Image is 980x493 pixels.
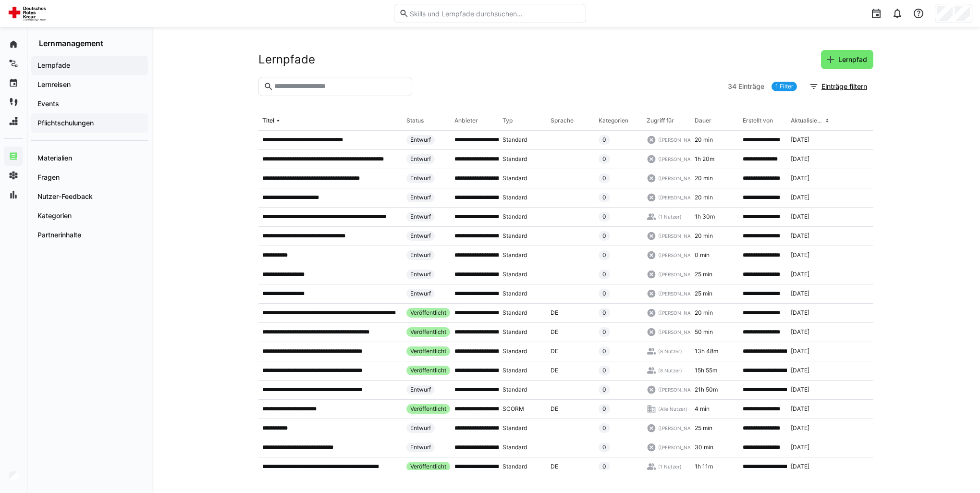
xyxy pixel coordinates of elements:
[454,117,478,124] div: Anbieter
[791,309,809,317] span: [DATE]
[602,424,606,432] span: 0
[695,386,718,394] span: 21h 50m
[658,252,702,259] span: ([PERSON_NAME])
[791,213,809,221] span: [DATE]
[791,155,809,163] span: [DATE]
[821,50,873,69] button: Lernpfad
[602,405,606,413] span: 0
[502,155,527,163] span: Standard
[791,367,809,374] span: [DATE]
[602,251,606,259] span: 0
[791,386,809,394] span: [DATE]
[502,424,527,432] span: Standard
[602,194,606,201] span: 0
[791,463,809,470] span: [DATE]
[551,347,558,355] span: DE
[791,405,809,413] span: [DATE]
[551,309,558,317] span: DE
[658,463,682,470] span: (1 Nutzer)
[658,136,702,143] span: ([PERSON_NAME])
[602,309,606,317] span: 0
[258,52,315,67] h2: Lernpfade
[410,194,431,201] span: Entwurf
[658,194,702,201] span: ([PERSON_NAME])
[791,271,809,278] span: [DATE]
[658,156,702,162] span: ([PERSON_NAME])
[791,194,809,201] span: [DATE]
[602,386,606,394] span: 0
[772,82,797,91] a: 1 Filter
[658,309,702,316] span: ([PERSON_NAME])
[410,405,446,413] span: Veröffentlicht
[695,194,713,201] span: 20 min
[502,174,527,182] span: Standard
[658,329,702,335] span: ([PERSON_NAME])
[695,155,714,163] span: 1h 20m
[602,155,606,163] span: 0
[728,82,736,91] span: 34
[410,309,446,317] span: Veröffentlicht
[602,444,606,451] span: 0
[502,290,527,297] span: Standard
[820,82,869,91] span: Einträge filtern
[658,444,702,451] span: ([PERSON_NAME])
[502,386,527,394] span: Standard
[791,424,809,432] span: [DATE]
[647,117,674,124] div: Zugriff für
[551,463,558,470] span: DE
[502,271,527,278] span: Standard
[551,328,558,336] span: DE
[410,213,431,221] span: Entwurf
[410,386,431,394] span: Entwurf
[658,386,702,393] span: ([PERSON_NAME])
[410,174,431,182] span: Entwurf
[410,271,431,278] span: Entwurf
[502,444,527,451] span: Standard
[410,251,431,259] span: Entwurf
[791,347,809,355] span: [DATE]
[410,347,446,355] span: Veröffentlicht
[602,271,606,278] span: 0
[551,367,558,374] span: DE
[695,328,713,336] span: 50 min
[837,55,869,64] span: Lernpfad
[658,233,702,239] span: ([PERSON_NAME])
[695,174,713,182] span: 20 min
[410,444,431,451] span: Entwurf
[502,347,527,355] span: Standard
[791,232,809,240] span: [DATE]
[602,463,606,470] span: 0
[695,347,718,355] span: 13h 48m
[502,136,527,144] span: Standard
[658,175,702,182] span: ([PERSON_NAME])
[695,117,711,124] div: Dauer
[658,290,702,297] span: ([PERSON_NAME])
[410,424,431,432] span: Entwurf
[791,174,809,182] span: [DATE]
[791,328,809,336] span: [DATE]
[410,463,446,470] span: Veröffentlicht
[502,194,527,201] span: Standard
[502,117,513,124] div: Typ
[410,232,431,240] span: Entwurf
[658,406,687,412] span: (Alle Nutzer)
[804,77,873,96] button: Einträge filtern
[791,117,823,124] div: Aktualisiert am
[695,290,712,297] span: 25 min
[791,444,809,451] span: [DATE]
[695,251,710,259] span: 0 min
[502,251,527,259] span: Standard
[502,405,524,413] span: SCORM
[602,347,606,355] span: 0
[695,405,710,413] span: 4 min
[602,213,606,221] span: 0
[695,424,712,432] span: 25 min
[409,9,581,18] input: Skills und Lernpfade durchsuchen…
[658,271,702,278] span: ([PERSON_NAME])
[502,213,527,221] span: Standard
[502,367,527,374] span: Standard
[695,367,717,374] span: 15h 55m
[602,290,606,297] span: 0
[551,405,558,413] span: DE
[602,136,606,144] span: 0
